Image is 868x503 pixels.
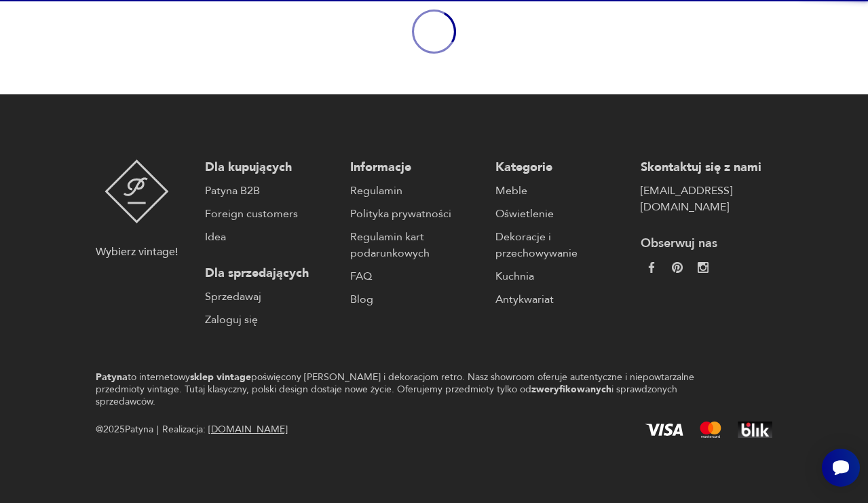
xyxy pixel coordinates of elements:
[698,262,709,273] img: c2fd9cf7f39615d9d6839a72ae8e59e5.webp
[96,371,725,408] p: to internetowy poświęcony [PERSON_NAME] i dekoracjom retro. Nasz showroom oferuje autentyczne i n...
[350,206,482,222] a: Polityka prywatności
[205,229,337,245] a: Idea
[350,183,482,199] a: Regulamin
[162,422,288,438] span: Realizacja:
[205,288,337,305] a: Sprzedawaj
[672,262,683,273] img: 37d27d81a828e637adc9f9cb2e3d3a8a.webp
[495,268,627,284] a: Kuchnia
[205,183,337,199] a: Patyna B2B
[96,244,178,260] p: Wybierz vintage!
[350,229,482,261] a: Regulamin kart podarunkowych
[208,423,288,436] a: [DOMAIN_NAME]
[157,422,159,438] div: |
[205,312,337,328] a: Zaloguj się
[495,229,627,261] a: Dekoracje i przechowywanie
[495,183,627,199] a: Meble
[190,371,251,384] strong: sklep vintage
[641,236,772,252] p: Obserwuj nas
[822,449,860,487] iframe: Smartsupp widget button
[495,291,627,308] a: Antykwariat
[700,422,721,438] img: Mastercard
[738,422,772,438] img: BLIK
[646,262,657,273] img: da9060093f698e4c3cedc1453eec5031.webp
[205,206,337,222] a: Foreign customers
[350,291,482,308] a: Blog
[350,160,482,176] p: Informacje
[105,160,169,223] img: Patyna - sklep z meblami i dekoracjami vintage
[96,422,153,438] span: @ 2025 Patyna
[495,160,627,176] p: Kategorie
[495,206,627,222] a: Oświetlenie
[205,160,337,176] p: Dla kupujących
[531,383,611,396] strong: zweryfikowanych
[350,268,482,284] a: FAQ
[645,424,683,436] img: Visa
[641,160,772,176] p: Skontaktuj się z nami
[96,371,128,384] strong: Patyna
[205,265,337,282] p: Dla sprzedających
[641,183,772,215] a: [EMAIL_ADDRESS][DOMAIN_NAME]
